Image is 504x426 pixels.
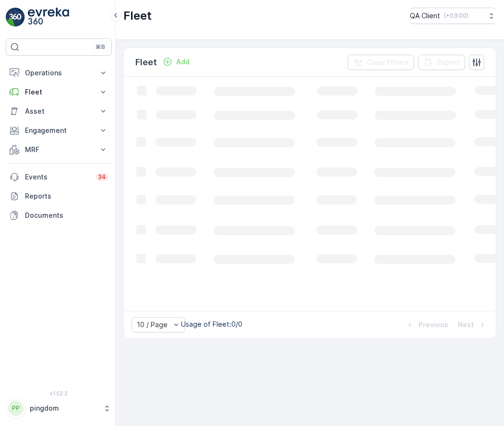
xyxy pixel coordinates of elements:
[410,11,440,21] p: QA Client
[25,87,93,97] p: Fleet
[6,102,112,121] button: Asset
[96,43,105,51] p: ⌘B
[419,320,448,330] p: Previous
[8,401,24,416] div: PP
[404,319,449,331] button: Previous
[367,58,408,67] p: Clear Filters
[6,390,112,396] span: v 1.52.2
[123,8,152,24] p: Fleet
[181,319,242,329] p: Usage of Fleet : 0/0
[25,106,93,116] p: Asset
[6,398,112,418] button: PPpingdom
[159,56,193,68] button: Add
[6,83,112,102] button: Fleet
[30,403,98,413] p: pingdom
[25,68,93,78] p: Operations
[444,12,468,20] p: ( +03:00 )
[25,191,108,201] p: Reports
[25,126,93,135] p: Engagement
[410,8,496,24] button: QA Client(+03:00)
[176,57,190,67] p: Add
[6,206,112,225] a: Documents
[457,319,488,331] button: Next
[28,8,69,27] img: logo_light-DOdMpM7g.png
[6,63,112,83] button: Operations
[98,173,106,181] p: 34
[6,187,112,206] a: Reports
[135,56,157,69] p: Fleet
[418,55,465,70] button: Export
[348,55,414,70] button: Clear Filters
[25,211,108,220] p: Documents
[6,8,25,27] img: logo
[25,172,90,182] p: Events
[6,140,112,159] button: MRF
[437,58,459,67] p: Export
[6,167,112,187] a: Events34
[25,145,93,154] p: MRF
[458,320,474,330] p: Next
[6,121,112,140] button: Engagement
